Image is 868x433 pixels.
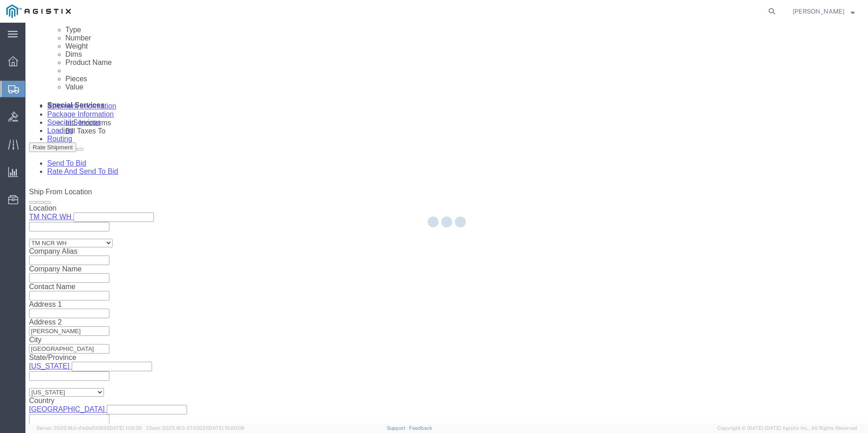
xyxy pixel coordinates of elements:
[409,425,432,431] a: Feedback
[717,424,857,432] span: Copyright © [DATE]-[DATE] Agistix Inc., All Rights Reserved
[793,6,844,16] span: Feras Saleh
[207,425,244,431] span: [DATE] 10:20:09
[387,425,409,431] a: Support
[6,5,71,18] img: logo
[792,6,855,17] button: [PERSON_NAME]
[146,425,244,431] span: Client: 2025.18.0-27d3021
[108,425,142,431] span: [DATE] 11:12:30
[36,425,142,431] span: Server: 2025.18.0-d1e9a510831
